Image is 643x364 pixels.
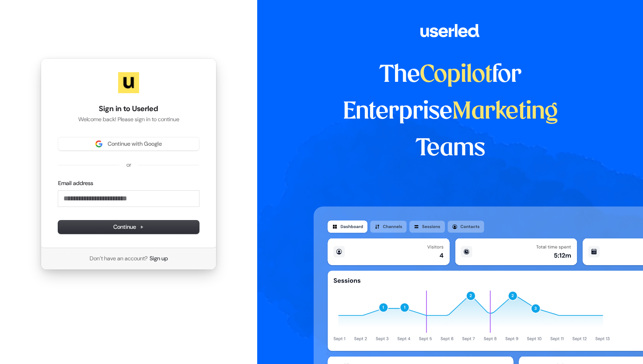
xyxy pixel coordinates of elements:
[150,255,168,262] a: Sign up
[58,179,93,187] label: Email address
[90,255,148,262] span: Don’t have an account?
[58,137,199,150] button: Sign in with GoogleContinue with Google
[113,223,144,231] span: Continue
[95,140,102,147] img: Sign in with Google
[58,115,199,123] p: Welcome back! Please sign in to continue
[126,161,131,169] p: or
[58,220,199,234] button: Continue
[58,104,199,114] h1: Sign in to Userled
[118,72,139,93] img: Userled
[452,101,558,123] span: Marketing
[108,140,162,148] span: Continue with Google
[314,57,587,167] h1: The for Enterprise Teams
[420,64,492,87] span: Copilot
